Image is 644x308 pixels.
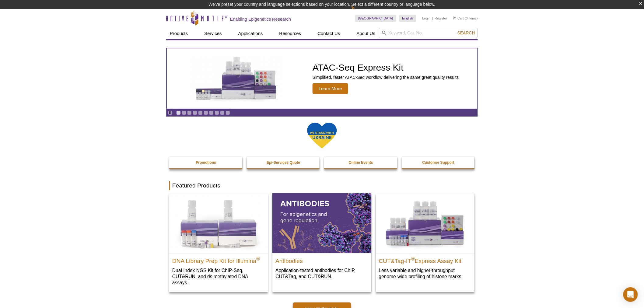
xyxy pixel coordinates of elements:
[256,256,260,261] sup: ®
[169,157,243,168] a: Promotions
[182,110,186,115] a: Go to slide 2
[172,267,265,286] p: Dual Index NGS Kit for ChIP-Seq, CUT&RUN, and ds methylated DNA assays.
[235,28,267,39] a: Applications
[272,193,371,285] a: All Antibodies Antibodies Application-tested antibodies for ChIP, CUT&Tag, and CUT&RUN.
[172,255,265,264] h2: DNA Library Prep Kit for Illumina
[247,157,320,168] a: Epi-Services Quote
[351,5,367,19] img: Change Here
[353,28,379,39] a: About Us
[187,55,287,102] img: ATAC-Seq Express Kit
[276,28,305,39] a: Resources
[168,110,173,115] a: Toggle autoplay
[275,255,368,264] h2: Antibodies
[313,75,459,80] p: Simplified, faster ATAC-Seq workflow delivering the same great quality results
[379,28,478,38] input: Keyword, Cat. No.
[456,30,477,36] button: Search
[313,63,459,72] h2: ATAC-Seq Express Kit
[166,28,191,39] a: Products
[169,181,475,190] h2: Featured Products
[453,16,456,19] img: Your Cart
[411,256,415,261] sup: ®
[422,160,454,165] strong: Customer Support
[215,110,219,115] a: Go to slide 8
[196,160,216,165] strong: Promotions
[167,48,477,109] a: ATAC-Seq Express Kit ATAC-Seq Express Kit Simplified, faster ATAC-Seq workflow delivering the sam...
[201,28,226,39] a: Services
[267,160,300,165] strong: Epi-Services Quote
[349,160,373,165] strong: Online Events
[187,110,192,115] a: Go to slide 3
[272,193,371,253] img: All Antibodies
[432,15,433,22] li: |
[167,48,477,109] article: ATAC-Seq Express Kit
[176,110,181,115] a: Go to slide 1
[376,193,474,285] a: CUT&Tag-IT® Express Assay Kit CUT&Tag-IT®Express Assay Kit Less variable and higher-throughput ge...
[169,193,268,292] a: DNA Library Prep Kit for Illumina DNA Library Prep Kit for Illumina® Dual Index NGS Kit for ChIP-...
[226,110,230,115] a: Go to slide 10
[435,16,447,20] a: Register
[198,110,203,115] a: Go to slide 5
[220,110,225,115] a: Go to slide 9
[379,267,471,280] p: Less variable and higher-throughput genome-wide profiling of histone marks​.
[169,193,268,253] img: DNA Library Prep Kit for Illumina
[313,83,348,94] span: Learn More
[399,15,416,22] a: English
[230,16,291,22] h2: Enabling Epigenetics Research
[314,28,344,39] a: Contact Us
[324,157,398,168] a: Online Events
[379,255,471,264] h2: CUT&Tag-IT Express Assay Kit
[453,16,464,20] a: Cart
[422,16,431,20] a: Login
[307,122,337,149] img: We Stand With Ukraine
[376,193,474,253] img: CUT&Tag-IT® Express Assay Kit
[402,157,475,168] a: Customer Support
[275,267,368,280] p: Application-tested antibodies for ChIP, CUT&Tag, and CUT&RUN.
[623,287,638,302] div: Open Intercom Messenger
[453,15,478,22] li: (0 items)
[193,110,197,115] a: Go to slide 4
[209,110,214,115] a: Go to slide 7
[355,15,396,22] a: [GEOGRAPHIC_DATA]
[457,30,475,35] span: Search
[204,110,208,115] a: Go to slide 6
